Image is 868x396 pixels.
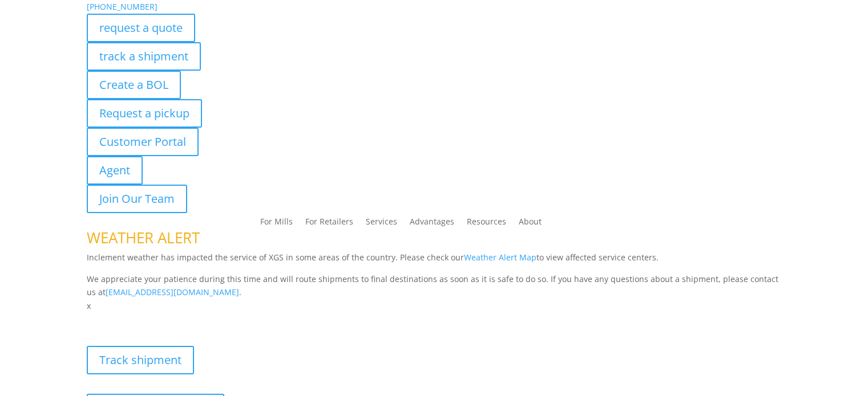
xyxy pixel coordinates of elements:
b: Visibility, transparency, and control for your entire supply chain. [87,315,341,325]
p: Inclement weather has impacted the service of XGS in some areas of the country. Please check our ... [87,251,781,272]
a: For Mills [260,218,293,230]
a: About [519,218,542,230]
a: track a shipment [87,42,201,71]
p: x [87,299,781,313]
a: Create a BOL [87,71,181,99]
a: Services [366,218,397,230]
a: [PHONE_NUMBER] [87,1,158,12]
a: Agent [87,156,143,185]
a: Weather Alert Map [464,252,536,263]
a: request a quote [87,14,195,42]
a: Request a pickup [87,99,202,128]
a: [EMAIL_ADDRESS][DOMAIN_NAME] [106,287,239,297]
p: We appreciate your patience during this time and will route shipments to final destinations as so... [87,272,781,300]
a: Customer Portal [87,128,199,156]
a: For Retailers [305,218,353,230]
span: WEATHER ALERT [87,227,200,248]
a: Join Our Team [87,185,187,213]
a: Track shipment [87,346,194,374]
a: Advantages [410,218,454,230]
a: Resources [467,218,506,230]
